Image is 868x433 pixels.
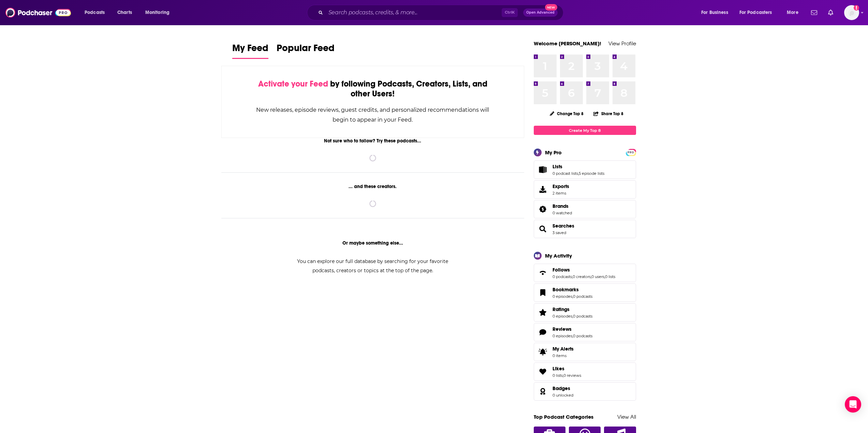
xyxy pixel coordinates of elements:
a: View Profile [608,40,636,47]
a: 5 episode lists [579,171,604,176]
a: 0 podcasts [573,314,592,319]
span: , [572,314,573,319]
a: My Feed [232,42,268,59]
a: Reviews [536,327,550,337]
a: 0 lists [553,373,563,378]
a: Show notifications dropdown [808,7,820,18]
span: Likes [553,366,564,372]
div: ... and these creators. [221,184,525,189]
span: Activate your Feed [258,79,328,89]
div: Or maybe something else... [221,240,525,246]
a: 0 lists [605,274,615,279]
a: 0 creators [573,274,591,279]
a: 0 episodes [553,294,572,299]
span: Monitoring [145,8,170,17]
a: Ratings [536,308,550,317]
button: open menu [782,7,807,18]
span: Exports [553,183,569,189]
span: My Alerts [553,346,574,352]
span: Popular Feed [277,42,335,58]
span: New [545,4,557,11]
span: Bookmarks [553,287,579,293]
div: Search podcasts, credits, & more... [313,5,570,20]
a: Searches [553,223,574,229]
a: Lists [553,164,604,170]
a: Bookmarks [553,287,592,293]
input: Search podcasts, credits, & more... [326,7,502,18]
span: , [563,373,563,378]
span: Ctrl K [502,8,518,17]
span: Searches [534,220,636,238]
span: Bookmarks [534,283,636,302]
span: More [787,8,798,17]
span: Charts [117,8,132,17]
button: open menu [141,7,178,18]
svg: Add a profile image [854,5,859,11]
span: , [572,294,573,299]
a: 0 users [591,274,604,279]
div: You can explore our full database by searching for your favorite podcasts, creators or topics at ... [289,257,457,275]
span: Badges [534,382,636,401]
a: Badges [536,387,550,396]
a: Lists [536,165,550,174]
a: 3 saved [553,230,566,235]
a: Welcome [PERSON_NAME]! [534,40,601,47]
span: , [572,334,573,338]
a: 0 reviews [563,373,581,378]
div: Not sure who to follow? Try these podcasts... [221,138,525,144]
button: open menu [735,7,782,18]
a: View All [617,414,636,420]
a: 0 watched [553,211,572,215]
span: Ratings [534,303,636,322]
span: Follows [553,267,570,273]
button: Open AdvancedNew [523,9,558,17]
span: Reviews [553,326,572,332]
a: Top Podcast Categories [534,414,593,420]
a: Searches [536,224,550,234]
div: My Pro [545,149,562,156]
span: Follows [534,264,636,282]
a: 0 podcasts [573,334,592,338]
span: PRO [627,150,635,155]
span: Lists [553,164,562,170]
a: PRO [627,150,635,155]
span: , [578,171,579,176]
a: Badges [553,385,573,391]
span: For Podcasters [739,8,772,17]
span: Logged in as CristianSantiago.ZenoGroup [844,5,859,20]
a: Follows [553,267,615,273]
span: Open Advanced [526,11,555,14]
a: Show notifications dropdown [825,7,836,18]
button: open menu [80,7,114,18]
span: , [572,274,573,279]
span: Ratings [553,306,570,312]
a: 0 unlocked [553,393,573,398]
span: , [604,274,605,279]
span: Reviews [534,323,636,341]
a: 0 podcast lists [553,171,578,176]
img: Podchaser - Follow, Share and Rate Podcasts [5,6,71,19]
a: 0 episodes [553,314,572,319]
a: Charts [113,7,136,18]
span: 0 items [553,353,574,358]
span: Exports [536,185,550,194]
a: Create My Top 8 [534,126,636,135]
a: 0 podcasts [553,274,572,279]
a: Brands [553,203,572,209]
a: My Alerts [534,343,636,361]
div: by following Podcasts, Creators, Lists, and other Users! [256,79,490,99]
a: Likes [553,366,581,372]
a: 0 episodes [553,334,572,338]
span: My Alerts [536,347,550,357]
a: Popular Feed [277,42,335,59]
span: Brands [534,200,636,218]
span: For Business [701,8,728,17]
button: Share Top 8 [593,107,624,120]
button: Show profile menu [844,5,859,20]
a: 0 podcasts [573,294,592,299]
button: Change Top 8 [546,109,588,118]
a: Follows [536,268,550,278]
a: Exports [534,180,636,199]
